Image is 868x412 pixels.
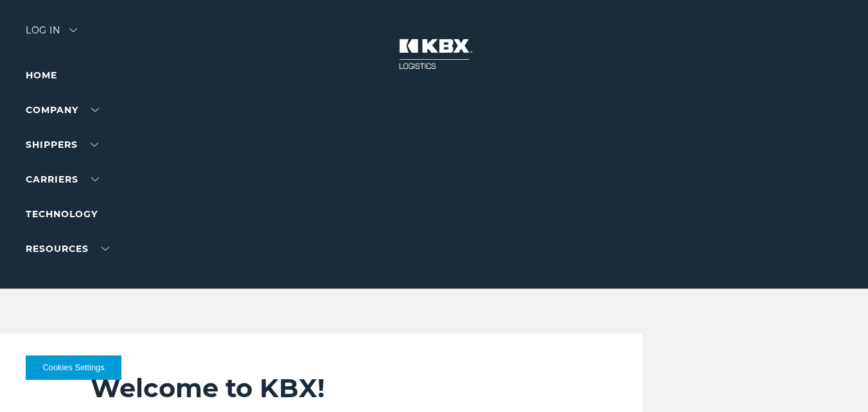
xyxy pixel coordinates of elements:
button: Cookies Settings [26,355,121,380]
div: Log in [26,26,77,44]
img: arrow [69,28,77,32]
h2: Welcome to KBX! [91,372,560,404]
img: kbx logo [386,26,483,82]
a: Technology [26,208,98,220]
a: RESOURCES [26,243,109,255]
a: Company [26,104,99,116]
a: Carriers [26,174,99,185]
a: SHIPPERS [26,139,98,150]
a: Home [26,69,57,81]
